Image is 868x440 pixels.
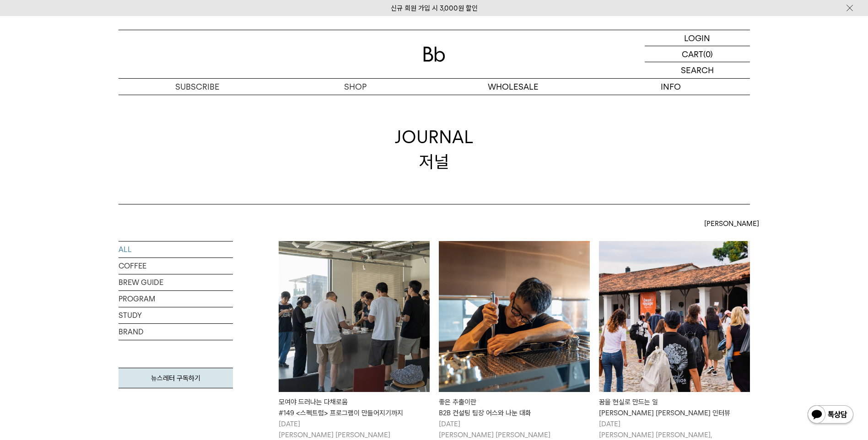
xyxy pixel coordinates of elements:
img: 좋은 추출이란B2B 컨설팅 팀장 어스와 나눈 대화 [439,241,590,392]
a: PROGRAM [119,291,233,307]
p: INFO [592,79,750,95]
p: LOGIN [684,30,710,46]
a: COFFEE [119,258,233,274]
p: (0) [703,46,713,62]
a: SUBSCRIBE [119,79,276,95]
div: 모여야 드러나는 다채로움 #149 <스펙트럼> 프로그램이 만들어지기까지 [279,397,430,419]
div: JOURNAL 저널 [395,125,474,173]
img: 모여야 드러나는 다채로움#149 <스펙트럼> 프로그램이 만들어지기까지 [279,241,430,392]
a: BRAND [119,324,233,340]
a: ALL [119,241,233,258]
p: CART [682,46,703,62]
div: 좋은 추출이란 B2B 컨설팅 팀장 어스와 나눈 대화 [439,397,590,419]
a: 뉴스레터 구독하기 [119,368,233,388]
span: [PERSON_NAME] [704,218,759,229]
a: STUDY [119,307,233,323]
a: BREW GUIDE [119,274,233,290]
a: CART (0) [645,46,750,62]
p: WHOLESALE [434,79,592,95]
img: 카카오톡 채널 1:1 채팅 버튼 [807,404,854,426]
img: 로고 [423,47,445,62]
img: 꿈을 현실로 만드는 일빈보야지 탁승희 대표 인터뷰 [599,241,750,392]
p: SEARCH [681,62,714,78]
div: 꿈을 현실로 만드는 일 [PERSON_NAME] [PERSON_NAME] 인터뷰 [599,397,750,419]
a: SHOP [276,79,434,95]
a: LOGIN [645,30,750,46]
a: 신규 회원 가입 시 3,000원 할인 [391,4,478,12]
